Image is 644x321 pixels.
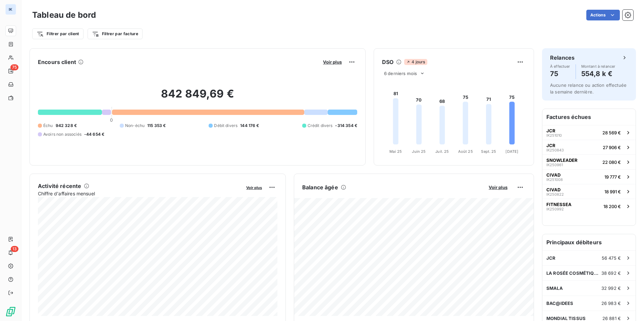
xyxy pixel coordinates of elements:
[546,270,601,276] span: LA ROSÉE COSMÉTIQUES
[542,154,636,169] button: SNOWLEADERIK25096122 080 €
[321,59,344,65] button: Voir plus
[489,185,507,190] span: Voir plus
[542,169,636,184] button: CIVADIK25100819 777 €
[586,10,620,20] button: Actions
[110,117,113,123] span: 0
[546,157,578,163] span: SNOWLEADER
[546,133,562,137] span: IK251010
[601,301,621,306] span: 26 983 €
[604,189,621,194] span: 18 991 €
[603,204,621,209] span: 18 200 €
[546,128,555,133] span: JCR
[32,28,84,39] button: Filtrer par client
[43,123,53,129] span: Échu
[125,123,145,129] span: Non-échu
[412,149,426,154] tspan: Juin 25
[389,149,402,154] tspan: Mai 25
[38,58,76,66] h6: Encours client
[88,28,143,39] button: Filtrer par facture
[602,255,621,261] span: 56 475 €
[244,184,264,190] button: Voir plus
[308,123,333,129] span: Crédit divers
[546,178,563,182] span: IK251008
[11,246,18,252] span: 13
[458,149,473,154] tspan: Août 25
[542,184,636,199] button: CIVADIK25082218 991 €
[550,64,570,68] span: À effectuer
[214,123,237,129] span: Débit divers
[32,9,96,21] h3: Tableau de bord
[56,123,77,129] span: 942 328 €
[382,58,393,66] h6: DSO
[546,192,564,196] span: IK250822
[602,316,621,321] span: 26 881 €
[505,149,518,154] tspan: [DATE]
[542,109,636,125] h6: Factures échues
[546,163,563,167] span: IK250961
[404,59,427,65] span: 4 jours
[335,123,357,129] span: -314 354 €
[5,4,16,15] div: IK
[10,64,18,70] span: 75
[546,202,572,207] span: FITNESSEA
[603,145,621,150] span: 27 906 €
[542,199,636,213] button: FITNESSEAIK25099218 200 €
[546,143,555,148] span: JCR
[546,285,563,291] span: SMALA
[546,301,573,306] span: BAC@IDEES
[581,64,615,68] span: Montant à relancer
[38,87,357,107] h2: 842 849,69 €
[435,149,449,154] tspan: Juil. 25
[240,123,259,129] span: 144 176 €
[246,185,262,190] span: Voir plus
[84,131,104,137] span: -44 654 €
[38,182,81,190] h6: Activité récente
[5,306,16,317] img: Logo LeanPay
[550,54,575,62] h6: Relances
[602,159,621,165] span: 22 080 €
[542,140,636,154] button: JCRIK25084327 906 €
[550,68,570,79] h4: 75
[302,183,338,191] h6: Balance âgée
[604,174,621,180] span: 19 777 €
[481,149,496,154] tspan: Sept. 25
[581,68,615,79] h4: 554,8 k €
[546,207,564,211] span: IK250992
[43,131,82,137] span: Avoirs non associés
[601,270,621,276] span: 38 692 €
[147,123,166,129] span: 115 353 €
[384,71,417,76] span: 6 derniers mois
[546,187,560,192] span: CIVAD
[546,148,564,152] span: IK250843
[323,59,342,65] span: Voir plus
[546,316,586,321] span: MONDIAL TISSUS
[542,125,636,140] button: JCRIK25101028 569 €
[542,234,636,250] h6: Principaux débiteurs
[546,172,560,178] span: CIVAD
[621,298,637,314] iframe: Intercom live chat
[38,190,241,197] span: Chiffre d'affaires mensuel
[602,130,621,135] span: 28 569 €
[550,82,627,94] span: Aucune relance ou action effectuée la semaine dernière.
[487,184,509,190] button: Voir plus
[601,285,621,291] span: 32 992 €
[546,255,555,261] span: JCR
